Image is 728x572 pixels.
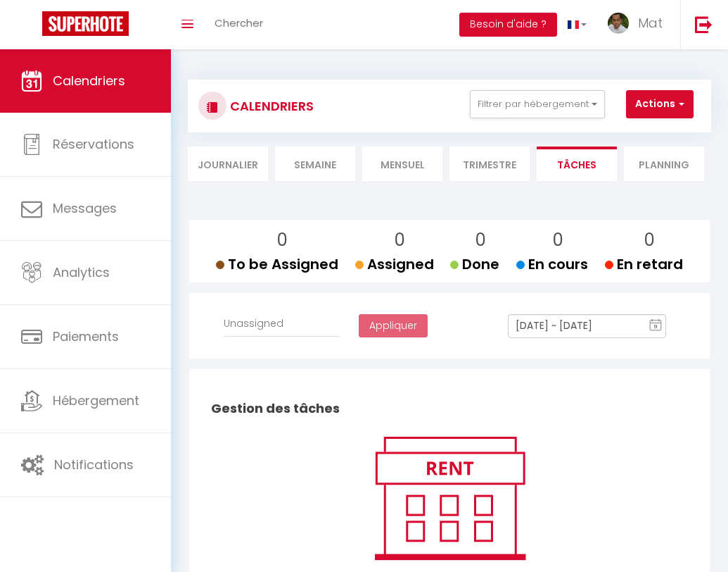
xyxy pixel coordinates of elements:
[638,14,663,32] span: Mat
[227,227,338,254] p: 0
[53,72,125,89] span: Calendriers
[470,90,605,118] button: Filtrer par hébergement
[516,254,588,274] span: En cours
[537,147,617,181] li: Tâches
[275,147,355,181] li: Semaine
[654,323,658,330] text: 9
[360,430,539,566] img: rent.png
[215,15,263,30] span: Chercher
[53,392,139,409] span: Hébergement
[53,199,117,217] span: Messages
[508,314,666,338] input: Select Date Range
[461,227,499,254] p: 0
[42,11,129,36] img: Super Booking
[450,254,499,274] span: Done
[359,314,428,338] button: Appliquer
[459,13,557,37] button: Besoin d'aide ?
[605,254,683,274] span: En retard
[188,147,268,181] li: Journalier
[624,147,704,181] li: Planning
[54,456,134,473] span: Notifications
[53,328,119,345] span: Paiements
[362,147,442,181] li: Mensuel
[226,90,314,122] h3: CALENDRIERS
[449,147,530,181] li: Trimestre
[366,227,434,254] p: 0
[216,254,338,274] span: To be Assigned
[11,6,53,48] button: Ouvrir le widget de chat LiveChat
[616,227,683,254] p: 0
[355,254,434,274] span: Assigned
[53,263,110,281] span: Analytics
[207,387,691,430] h2: Gestion des tâches
[528,227,588,254] p: 0
[626,90,694,118] button: Actions
[53,135,134,153] span: Réservations
[608,13,629,34] img: ...
[695,15,713,33] img: logout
